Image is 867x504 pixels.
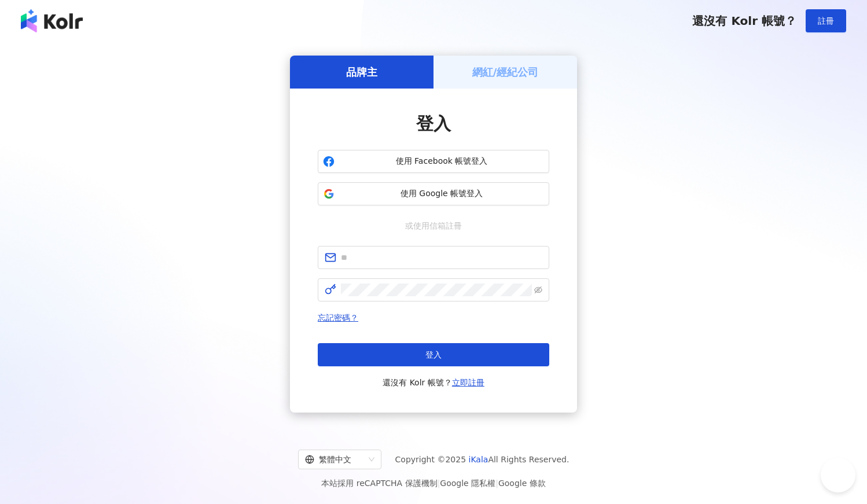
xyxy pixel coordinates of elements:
[498,479,546,488] a: Google 條款
[339,188,544,200] span: 使用 Google 帳號登入
[318,150,549,173] button: 使用 Facebook 帳號登入
[318,182,549,205] button: 使用 Google 帳號登入
[318,313,358,322] a: 忘記密碼？
[425,350,442,359] span: 登入
[692,14,796,28] span: 還沒有 Kolr 帳號？
[440,479,495,488] a: Google 隱私權
[495,479,498,488] span: |
[452,378,484,387] a: 立即註冊
[472,65,539,79] h5: 網紅/經紀公司
[321,476,545,490] span: 本站採用 reCAPTCHA 保護機制
[821,458,855,492] iframe: Help Scout Beacon - Open
[438,479,440,488] span: |
[806,9,846,32] button: 註冊
[397,219,470,232] span: 或使用信箱註冊
[416,113,451,134] span: 登入
[21,9,83,32] img: logo
[395,453,570,466] span: Copyright © 2025 All Rights Reserved.
[305,450,364,469] div: 繁體中文
[469,455,488,464] a: iKala
[383,376,484,389] span: 還沒有 Kolr 帳號？
[346,65,377,79] h5: 品牌主
[339,156,544,167] span: 使用 Facebook 帳號登入
[534,286,542,294] span: eye-invisible
[318,343,549,366] button: 登入
[818,16,834,25] span: 註冊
